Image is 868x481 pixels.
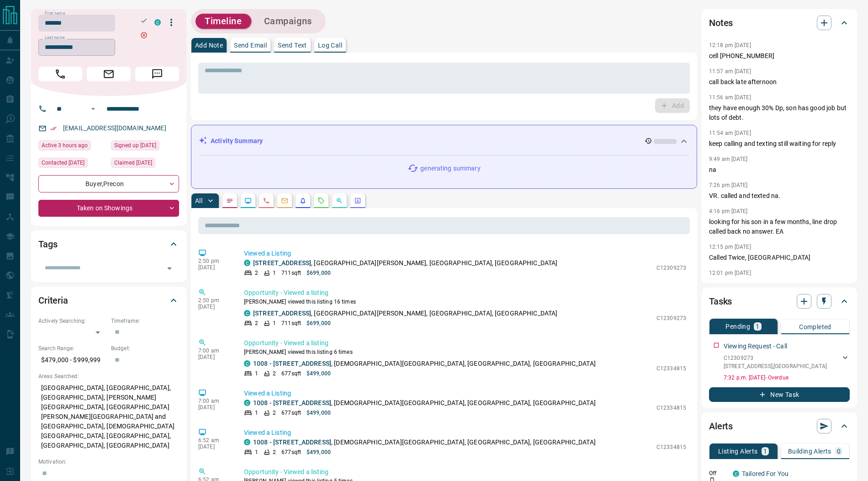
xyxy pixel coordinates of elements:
[709,270,751,276] p: 12:01 pm [DATE]
[299,197,307,204] svg: Listing Alerts
[281,409,301,417] p: 677 sqft
[38,344,106,353] p: Search Range:
[38,140,106,153] div: Wed Aug 13 2025
[709,191,850,201] p: VR. called and texted na.
[198,304,230,310] p: [DATE]
[709,217,850,236] p: looking for his son in a few months, line drop called back no answer. EA
[198,258,230,264] p: 2:50 pm
[198,354,230,360] p: [DATE]
[354,197,361,204] svg: Agent Actions
[742,470,789,477] a: Tailored For You
[709,103,850,123] p: they have enough 30% Dp, son has good job but lots of debt.
[709,294,732,309] h2: Tasks
[273,369,276,378] p: 2
[420,164,480,173] p: generating summary
[244,288,686,298] p: Opportunity - Viewed a listing
[114,158,152,167] span: Claimed [DATE]
[253,399,331,406] a: 1008 - [STREET_ADDRESS]
[50,125,57,132] svg: Email Verified
[244,260,250,266] div: condos.ca
[253,398,596,408] p: , [DEMOGRAPHIC_DATA][GEOGRAPHIC_DATA], [GEOGRAPHIC_DATA], [GEOGRAPHIC_DATA]
[198,404,230,411] p: [DATE]
[278,42,307,48] p: Send Text
[709,42,751,48] p: 12:18 pm [DATE]
[709,139,850,149] p: keep calling and texting still waiting for reply
[709,77,850,87] p: call back late afternoon
[318,42,342,48] p: Log Call
[253,438,331,446] a: 1008 - [STREET_ADDRESS]
[255,269,258,277] p: 2
[198,297,230,304] p: 2:50 pm
[196,14,251,29] button: Timeline
[111,317,179,325] p: Timeframe:
[244,428,686,438] p: Viewed a Listing
[709,94,751,101] p: 11:56 am [DATE]
[244,400,250,406] div: condos.ca
[38,317,106,325] p: Actively Searching:
[709,469,727,477] p: Off
[709,415,850,437] div: Alerts
[724,342,787,351] p: Viewing Request - Call
[226,197,233,204] svg: Notes
[709,419,733,433] h2: Alerts
[307,369,331,378] p: $499,000
[38,200,179,217] div: Taken on Showings
[199,133,689,150] div: Activity Summary
[38,158,106,171] div: Sun Jul 06 2025
[253,258,557,268] p: , [GEOGRAPHIC_DATA][PERSON_NAME], [GEOGRAPHIC_DATA], [GEOGRAPHIC_DATA]
[725,323,750,330] p: Pending
[253,359,596,369] p: , [DEMOGRAPHIC_DATA][GEOGRAPHIC_DATA], [GEOGRAPHIC_DATA], [GEOGRAPHIC_DATA]
[318,197,325,204] svg: Requests
[244,439,250,445] div: condos.ca
[255,409,258,417] p: 1
[255,14,321,29] button: Campaigns
[273,319,276,327] p: 1
[198,347,230,354] p: 7:00 am
[263,197,270,204] svg: Calls
[724,362,827,370] p: [STREET_ADDRESS] , [GEOGRAPHIC_DATA]
[111,140,179,153] div: Sun Jul 06 2025
[709,156,748,162] p: 9:49 am [DATE]
[253,360,331,367] a: 1008 - [STREET_ADDRESS]
[709,387,850,402] button: New Task
[198,444,230,450] p: [DATE]
[253,259,311,267] a: [STREET_ADDRESS]
[45,35,65,41] label: Last name
[255,369,258,378] p: 1
[307,269,331,277] p: $699,000
[198,437,230,444] p: 6:52 am
[114,141,156,150] span: Signed up [DATE]
[709,165,850,175] p: na
[38,353,106,368] p: $479,000 - $999,999
[45,11,65,16] label: First name
[709,182,748,188] p: 7:26 pm [DATE]
[709,130,751,136] p: 11:54 am [DATE]
[38,458,179,466] p: Motivation:
[273,269,276,277] p: 1
[253,310,311,317] a: [STREET_ADDRESS]
[244,389,686,398] p: Viewed a Listing
[799,324,831,330] p: Completed
[38,289,179,311] div: Criteria
[244,298,686,306] p: [PERSON_NAME] viewed this listing 16 times
[154,19,161,26] div: condos.ca
[255,448,258,456] p: 1
[709,68,751,75] p: 11:57 am [DATE]
[763,448,767,454] p: 1
[656,364,686,373] p: C12334815
[244,467,686,477] p: Opportunity - Viewed a listing
[38,372,179,380] p: Areas Searched:
[88,103,99,114] button: Open
[709,16,733,30] h2: Notes
[111,344,179,353] p: Budget:
[656,404,686,412] p: C12334815
[307,409,331,417] p: $499,000
[253,438,596,447] p: , [DEMOGRAPHIC_DATA][GEOGRAPHIC_DATA], [GEOGRAPHIC_DATA], [GEOGRAPHIC_DATA]
[244,249,686,258] p: Viewed a Listing
[273,448,276,456] p: 2
[38,380,179,453] p: [GEOGRAPHIC_DATA], [GEOGRAPHIC_DATA], [GEOGRAPHIC_DATA], [PERSON_NAME][GEOGRAPHIC_DATA], [GEOGRAP...
[38,293,68,308] h2: Criteria
[111,158,179,171] div: Mon Aug 04 2025
[38,175,179,192] div: Buyer , Precon
[709,253,850,262] p: Called Twice, [GEOGRAPHIC_DATA]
